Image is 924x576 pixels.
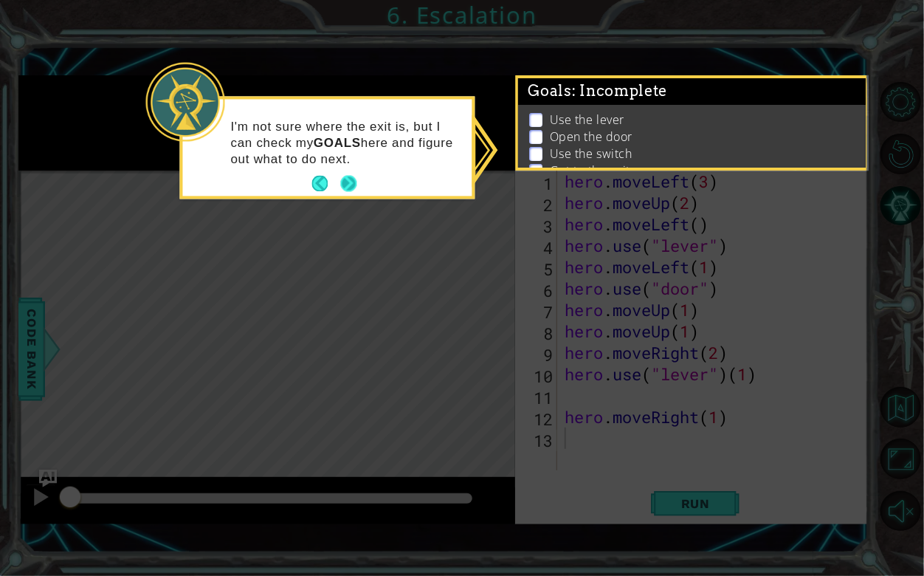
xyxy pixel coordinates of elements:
strong: GOALS [314,136,361,150]
span: : Incomplete [572,82,667,100]
p: Get to the exit [550,162,630,179]
p: Use the lever [550,112,624,128]
p: Use the switch [550,145,632,162]
button: Back [312,176,341,192]
p: Open the door [550,128,632,145]
button: Next [338,173,360,195]
p: I'm not sure where the exit is, but I can check my here and figure out what to do next. [231,119,462,168]
span: Goals [528,82,667,100]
